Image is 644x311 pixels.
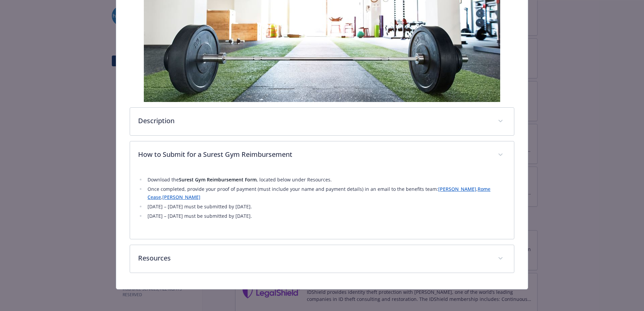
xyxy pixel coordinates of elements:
[130,108,514,135] div: Description
[162,194,200,200] a: [PERSON_NAME]
[138,253,490,263] p: Resources
[138,116,490,126] p: Description
[130,245,514,273] div: Resources
[130,141,514,169] div: How to Submit for a Surest Gym Reimbursement
[146,212,506,220] li: [DATE] – [DATE] must be submitted by [DATE].
[138,149,490,160] p: How to Submit for a Surest Gym Reimbursement
[146,185,506,201] li: Once completed, provide your proof of payment (must include your name and payment details) in an ...
[146,203,506,211] li: [DATE] – [DATE] must be submitted by [DATE].
[146,176,506,184] li: Download the , located below under Resources.
[438,186,476,192] a: [PERSON_NAME]
[179,176,257,183] strong: Surest Gym Reimbursement Form
[130,169,514,239] div: How to Submit for a Surest Gym Reimbursement
[148,186,490,200] a: Rome Cease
